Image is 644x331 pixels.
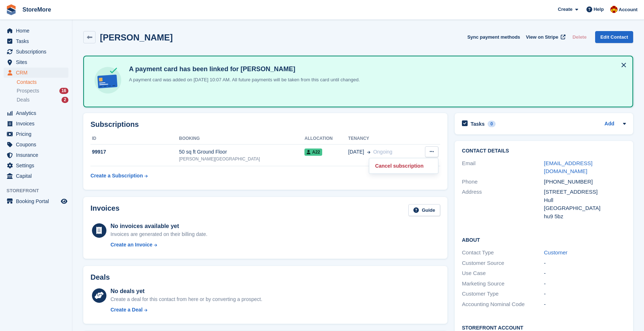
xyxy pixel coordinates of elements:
[110,222,207,231] div: No invoices available yet
[467,31,520,43] button: Sync payment methods
[462,178,544,186] div: Phone
[373,149,392,155] span: Ongoing
[16,119,59,129] span: Invoices
[619,6,637,13] span: Account
[4,129,68,139] a: menu
[16,57,59,67] span: Sites
[462,249,544,257] div: Contact Type
[544,160,593,175] a: [EMAIL_ADDRESS][DOMAIN_NAME]
[17,87,39,94] span: Prospects
[544,212,626,221] div: hu9 5bz
[544,196,626,205] div: Hull
[110,296,262,303] div: Create a deal for this contact from here or by converting a prospect.
[372,161,435,171] p: Cancel subscription
[558,6,572,13] span: Create
[544,178,626,186] div: [PHONE_NUMBER]
[4,57,68,67] a: menu
[544,290,626,298] div: -
[544,204,626,212] div: [GEOGRAPHIC_DATA]
[4,36,68,46] a: menu
[471,121,485,127] h2: Tasks
[4,196,68,206] a: menu
[595,31,633,43] a: Edit Contact
[523,31,567,43] a: View on Stripe
[462,188,544,220] div: Address
[16,68,59,78] span: CRM
[62,97,68,103] div: 2
[91,169,148,182] a: Create a Subscription
[462,269,544,278] div: Use Case
[179,156,305,162] div: [PERSON_NAME][GEOGRAPHIC_DATA]
[544,259,626,267] div: -
[462,280,544,288] div: Marketing Source
[462,300,544,309] div: Accounting Nominal Code
[304,133,348,145] th: Allocation
[16,171,59,181] span: Capital
[91,172,143,180] div: Create a Subscription
[544,269,626,278] div: -
[7,187,72,194] span: Storefront
[91,120,440,129] h2: Subscriptions
[462,148,626,154] h2: Contact Details
[4,119,68,129] a: menu
[6,4,17,15] img: stora-icon-8386f47178a22dfd0bd8f6a31ec36ba5ce8667c1dd55bd0f319d3a0aa187defe.svg
[4,160,68,171] a: menu
[91,133,179,145] th: ID
[569,31,589,43] button: Delete
[4,171,68,181] a: menu
[16,26,59,36] span: Home
[17,87,68,95] a: Prospects 16
[91,204,119,216] h2: Invoices
[126,65,360,73] h4: A payment card has been linked for [PERSON_NAME]
[59,88,68,94] div: 16
[110,306,262,314] a: Create a Deal
[488,121,496,127] div: 0
[544,300,626,309] div: -
[610,6,618,13] img: Store More Team
[110,241,207,249] a: Create an Invoice
[544,280,626,288] div: -
[4,108,68,118] a: menu
[304,149,322,156] span: A22
[91,273,110,281] h2: Deals
[17,96,30,103] span: Deals
[16,150,59,160] span: Insurance
[110,287,262,296] div: No deals yet
[93,65,123,95] img: card-linked-ebf98d0992dc2aeb22e95c0e3c79077019eb2392cfd83c6a337811c24bc77127.svg
[16,196,59,206] span: Booking Portal
[348,133,417,145] th: Tenancy
[408,204,440,216] a: Guide
[91,148,179,156] div: 99917
[179,148,305,156] div: 50 sq ft Ground Floor
[4,68,68,78] a: menu
[594,6,604,13] span: Help
[462,324,626,331] h2: Storefront Account
[16,36,59,46] span: Tasks
[110,306,143,314] div: Create a Deal
[20,4,54,16] a: StoreMore
[462,290,544,298] div: Customer Type
[526,34,558,41] span: View on Stripe
[126,76,360,83] p: A payment card was added on [DATE] 10:07 AM. All future payments will be taken from this card unt...
[16,108,59,118] span: Analytics
[4,150,68,160] a: menu
[462,159,544,176] div: Email
[4,26,68,36] a: menu
[16,47,59,57] span: Subscriptions
[110,231,207,238] div: Invoices are generated on their billing date.
[462,259,544,267] div: Customer Source
[544,249,568,255] a: Customer
[348,148,364,156] span: [DATE]
[100,33,173,42] h2: [PERSON_NAME]
[462,236,626,243] h2: About
[4,47,68,57] a: menu
[17,96,68,104] a: Deals 2
[16,160,59,171] span: Settings
[16,139,59,150] span: Coupons
[544,188,626,196] div: [STREET_ADDRESS]
[60,197,68,206] a: Preview store
[17,79,68,86] a: Contacts
[4,139,68,150] a: menu
[605,120,614,128] a: Add
[110,241,152,249] div: Create an Invoice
